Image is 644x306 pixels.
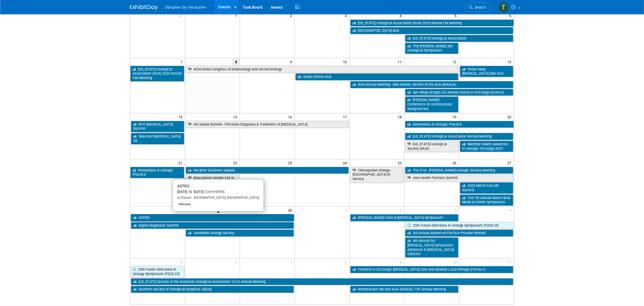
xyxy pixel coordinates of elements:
[287,113,294,120] span: 16
[405,174,513,182] a: Unio Health Partners Summit
[180,58,185,65] span: 7
[131,222,294,229] a: Digital Diagnostic Summit
[186,174,239,190] a: Educational Vendor Fair in Support of Oncology Supportive Services
[507,258,514,265] span: 11
[233,159,240,166] span: 22
[177,202,192,207] div: National
[204,190,225,194] span: (Committed)
[454,207,459,214] span: 3
[507,113,514,120] span: 20
[350,214,458,221] a: [PERSON_NAME] Clinical [MEDICAL_DATA] Symposium
[289,12,294,19] span: 2
[397,159,404,166] span: 25
[350,266,513,273] a: Frontiers in Oncologic [MEDICAL_DATA] Care and Ablative Local therapy (FOCAL+)
[130,5,158,10] img: ExhibitDay
[405,133,513,140] a: [US_STATE] Urological Association Annual Meeting
[342,159,349,166] span: 24
[405,237,458,258] a: 4th Annual GU [MEDICAL_DATA] Symposium: Advances in [MEDICAL_DATA] Cancers
[344,12,349,19] span: 3
[131,121,184,132] a: NYC [MEDICAL_DATA] Summit
[186,66,458,73] a: 42nd World Congress of Endourology and Uro-technology
[350,286,458,293] a: Northeastern Section AUA (NSAUA) 77th Annual Meeting
[460,182,513,194] a: 2025 Men’s Full-Life Summit
[507,58,514,65] span: 13
[397,58,404,65] span: 11
[350,19,514,27] a: [US_STATE] Urological Association (GUA) 2025 Annual Fall Meeting
[289,258,294,265] span: 7
[178,113,185,120] span: 14
[405,167,513,174] a: The 51st - [PERSON_NAME] Urologic Society Meeting
[186,167,349,174] a: Decipher Business Update
[233,113,240,120] span: 15
[342,113,349,120] span: 17
[186,121,349,128] a: 9th Global Summit - Precision Diagnosis & Treatment of [MEDICAL_DATA]
[452,58,459,65] span: 12
[452,258,459,265] span: 10
[287,159,294,166] span: 23
[350,81,513,88] a: 83rd Annual Meeting - Mid Atlantic Section of the AUA (MAAUA)
[295,73,458,80] a: South Central AUA
[177,184,189,188] span: ASTRO
[178,12,185,19] span: 31
[405,141,458,152] a: [US_STATE] Urological Society (MUS)
[191,196,259,200] span: [GEOGRAPHIC_DATA], [GEOGRAPHIC_DATA]
[287,207,294,214] span: 30
[507,159,514,166] span: 27
[177,190,259,194] div: [DATE] to [DATE]
[405,222,514,229] a: 25th Future Directions in Urology Symposium (FDUS 25)
[350,27,513,34] a: [GEOGRAPHIC_DATA] AUA
[344,207,349,214] span: 1
[399,12,404,19] span: 4
[473,5,486,9] span: Search
[509,207,514,214] span: 4
[232,58,240,65] span: 8
[498,2,509,13] img: Tony Alvarado
[399,207,404,214] span: 2
[405,89,513,96] a: San Diego Scripps GU Annual Course in Oncology (GUACO)
[131,286,294,293] a: Southern Society of Urological Surgeons (SSUS)
[405,229,513,237] a: 3rd Annual Advanced Practice Provider Retreat
[177,196,191,200] span: In-Person
[405,96,458,112] a: [PERSON_NAME] Conference on Genitourinary Malignancies
[344,258,349,265] span: 8
[405,121,514,128] a: Innovations in Urologic Practice
[289,58,294,65] span: 9
[405,35,513,42] a: [US_STATE] Urological Association
[131,133,184,144] a: Seacoast [MEDICAL_DATA] 5K
[178,159,185,166] span: 21
[131,214,294,221] a: ASTRO
[405,43,458,54] a: The [PERSON_NAME], MD Urological Symposium
[454,12,459,19] span: 5
[509,12,514,19] span: 6
[186,229,294,237] a: Vanderbilt Urology Society
[397,113,404,120] span: 18
[460,66,513,77] a: Pedal Away [MEDICAL_DATA] bike race
[130,266,184,277] a: 25th Future Directions in Urology Symposium (FDUS 25)
[180,258,185,265] span: 5
[342,58,349,65] span: 10
[452,159,459,166] span: 26
[131,278,513,285] a: [US_STATE] Section of the American Urological Association 121st Annual Meeting
[460,141,513,152] a: MedStar Health Advances in Urologic Oncology 2025
[399,258,404,265] span: 9
[235,12,240,19] span: 1
[452,113,459,120] span: 19
[460,194,513,206] a: The 7th Annual Mount Sinai Medical Center Symposium
[465,3,491,12] a: Search
[130,167,184,178] a: Innovations in Urologic Practice
[235,258,240,265] span: 6
[350,167,404,183] a: Chesapeake Urology - [GEOGRAPHIC_DATA] In-Service
[130,66,184,82] a: [US_STATE] Urological Association (GUA) 2025 Annual Fall Meeting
